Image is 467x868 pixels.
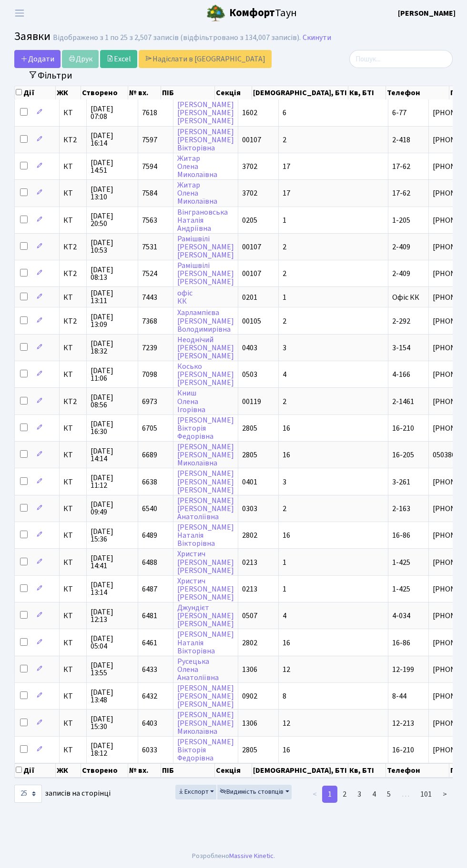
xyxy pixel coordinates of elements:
[177,576,234,602] a: Христич[PERSON_NAME][PERSON_NAME]
[177,710,234,737] a: [PERSON_NAME][PERSON_NAME]Миколаївна
[392,450,414,460] span: 16-205
[177,361,234,388] a: Косько[PERSON_NAME][PERSON_NAME]
[175,785,217,799] button: Експорт
[242,316,261,326] span: 00105
[142,664,157,675] span: 6433
[392,477,410,487] span: 3-261
[63,720,82,727] span: КТ
[283,611,286,621] span: 4
[63,746,82,754] span: КТ
[177,153,217,180] a: ЖитарОленаМиколаївна
[220,787,284,797] span: Видимість стовпців
[91,742,134,757] span: [DATE] 18:12
[242,108,257,118] span: 1602
[63,243,82,251] span: КТ2
[177,180,217,207] a: ЖитарОленаМиколаївна
[283,530,290,541] span: 16
[56,763,81,778] th: ЖК
[242,530,257,541] span: 2802
[63,451,82,459] span: КТ
[142,718,157,729] span: 6403
[283,343,286,353] span: 3
[437,786,453,803] a: >
[229,5,275,20] b: Комфорт
[142,135,157,145] span: 7597
[142,584,157,594] span: 6487
[63,424,82,432] span: КТ
[392,215,410,226] span: 1-205
[177,656,219,683] a: РусецькаОленаАнатоліївна
[252,763,348,778] th: [DEMOGRAPHIC_DATA], БТІ
[392,503,410,514] span: 2-163
[91,132,134,147] span: [DATE] 16:14
[392,135,410,145] span: 2-418
[177,522,234,549] a: [PERSON_NAME]НаталіяВікторівна
[91,212,134,227] span: [DATE] 20:50
[386,763,449,778] th: Телефон
[242,292,257,303] span: 0201
[14,785,111,803] label: записів на сторінці
[177,127,234,153] a: [PERSON_NAME][PERSON_NAME]Вікторівна
[242,664,257,675] span: 1306
[91,689,134,704] span: [DATE] 13:48
[142,316,157,326] span: 7368
[283,557,286,568] span: 1
[337,786,352,803] a: 2
[398,8,456,19] a: [PERSON_NAME]
[215,763,252,778] th: Секція
[242,745,257,755] span: 2805
[63,136,82,144] span: КТ2
[142,268,157,279] span: 7524
[142,745,157,755] span: 6033
[242,503,257,514] span: 0303
[392,691,406,701] span: 8-44
[303,33,331,42] a: Скинути
[63,559,82,566] span: КТ
[91,420,134,435] span: [DATE] 16:30
[283,242,286,252] span: 2
[392,242,410,252] span: 2-409
[283,292,286,303] span: 1
[142,611,157,621] span: 6481
[177,630,234,656] a: [PERSON_NAME]НаталіяВікторівна
[177,335,234,361] a: Неоднічий[PERSON_NAME][PERSON_NAME]
[283,664,290,675] span: 12
[8,5,31,21] button: Переключити навігацію
[20,54,54,64] span: Додати
[177,683,234,710] a: [PERSON_NAME][PERSON_NAME][PERSON_NAME]
[242,369,257,380] span: 0503
[283,215,286,226] span: 1
[142,477,157,487] span: 6638
[91,367,134,382] span: [DATE] 11:06
[283,691,286,701] span: 8
[91,581,134,596] span: [DATE] 13:14
[128,86,161,99] th: № вх.
[392,396,414,407] span: 2-1461
[242,188,257,198] span: 3702
[91,528,134,543] span: [DATE] 15:36
[242,343,257,353] span: 0403
[63,317,82,325] span: КТ2
[177,415,234,442] a: [PERSON_NAME]ВікторіяФедорівна
[91,186,134,201] span: [DATE] 13:10
[242,135,261,145] span: 00107
[63,532,82,539] span: КТ
[242,557,257,568] span: 0213
[142,503,157,514] span: 6540
[242,242,261,252] span: 00107
[283,316,286,326] span: 2
[352,786,367,803] a: 3
[142,530,157,541] span: 6489
[177,442,234,468] a: [PERSON_NAME][PERSON_NAME]Миколаївна
[63,371,82,378] span: КТ
[392,343,410,353] span: 3-154
[392,664,414,675] span: 12-199
[91,105,134,120] span: [DATE] 07:08
[392,161,410,172] span: 17-62
[322,786,337,803] a: 1
[283,638,290,648] span: 16
[91,447,134,463] span: [DATE] 14:14
[242,161,257,172] span: 3702
[392,745,414,755] span: 16-210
